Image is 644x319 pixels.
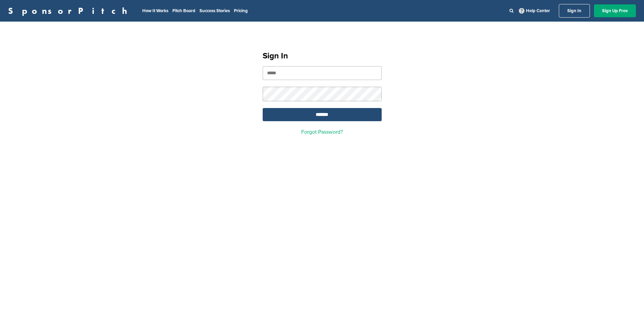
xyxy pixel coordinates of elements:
a: How It Works [142,8,168,14]
a: Sign Up Free [594,4,636,17]
a: SponsorPitch [8,6,132,15]
a: Success Stories [199,8,230,14]
a: Help Center [518,7,551,15]
h1: Sign In [263,50,382,62]
a: Pricing [234,8,248,14]
a: Sign In [559,4,590,18]
a: Pitch Board [172,8,195,14]
a: Forgot Password? [301,129,343,135]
